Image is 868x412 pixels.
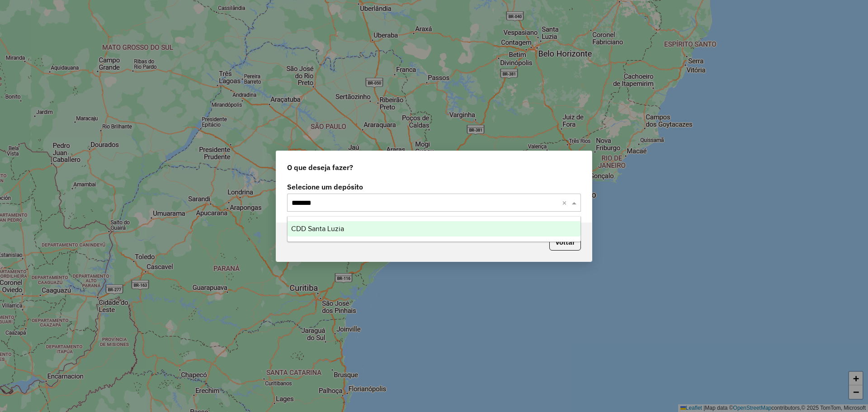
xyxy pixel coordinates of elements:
label: Selecione um depósito [287,181,581,192]
span: O que deseja fazer? [287,162,353,173]
button: Voltar [549,233,581,251]
span: Clear all [562,197,570,208]
ng-dropdown-panel: Options list [287,216,581,242]
span: CDD Santa Luzia [291,225,344,232]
